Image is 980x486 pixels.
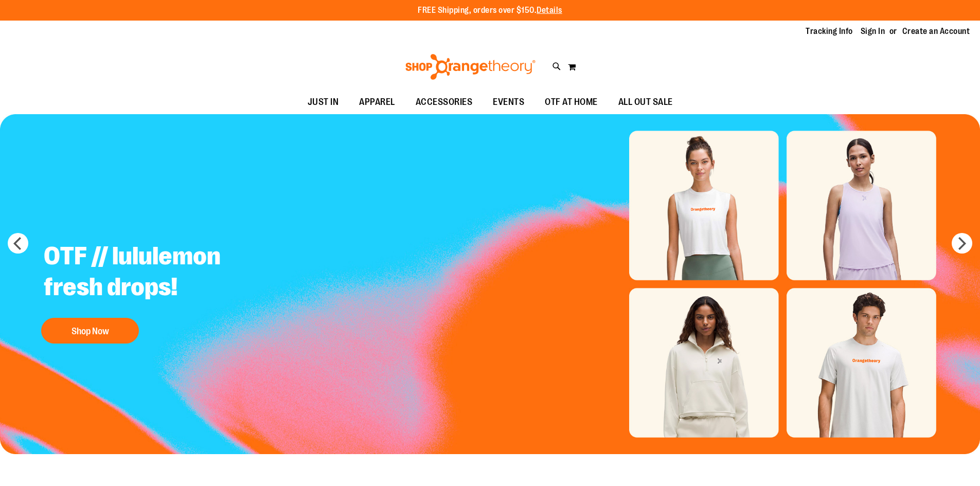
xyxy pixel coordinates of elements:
[902,26,970,37] a: Create an Account
[359,91,395,114] span: APPAREL
[41,318,139,344] button: Shop Now
[493,91,524,114] span: EVENTS
[537,6,562,15] a: Details
[618,91,673,114] span: ALL OUT SALE
[36,233,292,349] a: OTF // lululemon fresh drops! Shop Now
[404,54,537,80] img: Shop Orangetheory
[861,26,885,37] a: Sign In
[952,233,972,254] button: next
[36,233,292,313] h2: OTF // lululemon fresh drops!
[416,91,473,114] span: ACCESSORIES
[8,233,28,254] button: prev
[545,91,598,114] span: OTF AT HOME
[308,91,339,114] span: JUST IN
[806,26,853,37] a: Tracking Info
[418,5,562,16] p: FREE Shipping, orders over $150.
